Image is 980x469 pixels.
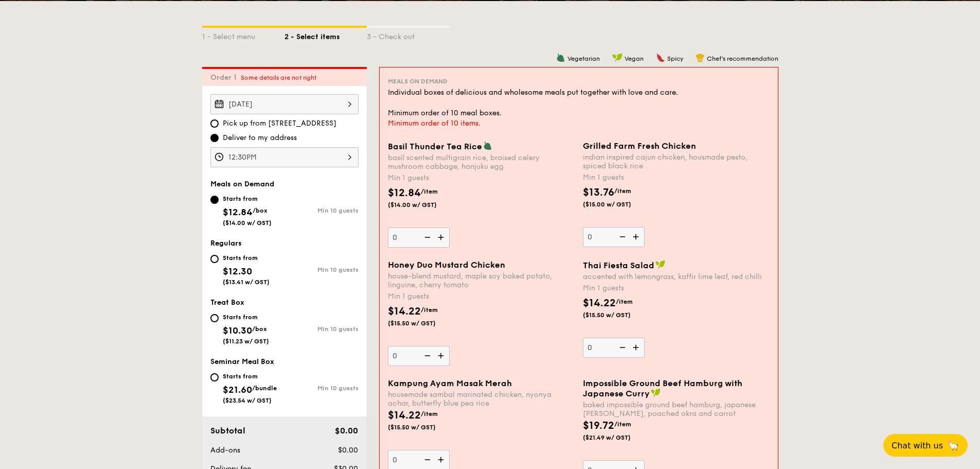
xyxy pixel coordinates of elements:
[388,423,458,431] span: ($15.50 w/ GST)
[667,55,683,62] span: Spicy
[434,228,450,247] img: icon-add.58712e84.svg
[583,433,653,442] span: ($21.49 w/ GST)
[388,378,512,388] span: Kampung Ayam Masak Merah
[223,279,270,286] span: ($13.41 w/ GST)
[210,94,359,114] input: Event date
[241,74,316,81] span: Some details are not right
[223,397,272,404] span: ($23.54 w/ GST)
[616,298,633,305] span: /item
[583,153,770,170] div: indian inspired cajun chicken, housmade pesto, spiced black rice
[612,53,622,62] img: icon-vegan.f8ff3823.svg
[388,272,575,289] div: house-blend mustard, maple soy baked potato, linguine, cherry tomato
[614,187,631,195] span: /item
[583,420,614,432] span: $19.72
[223,325,252,336] span: $10.30
[388,305,421,318] span: $14.22
[388,390,575,408] div: housemade sambal marinated chicken, nyonya achar, butterfly blue pea rice
[583,200,653,209] span: ($15.00 w/ GST)
[223,372,277,380] div: Starts from
[556,53,565,62] img: icon-vegetarian.fe4039eb.svg
[223,118,336,129] span: Pick up from [STREET_ADDRESS]
[614,227,629,247] img: icon-reduce.1d2dbef1.svg
[656,53,665,62] img: icon-spicy.37a8142b.svg
[434,346,450,366] img: icon-add.58712e84.svg
[583,141,696,151] span: Grilled Farm Fresh Chicken
[253,207,268,214] span: /box
[223,338,269,345] span: ($11.23 w/ GST)
[421,306,438,314] span: /item
[284,266,359,273] div: Min 10 guests
[210,196,219,204] input: Starts from$12.84/box($14.00 w/ GST)Min 10 guests
[614,421,631,428] span: /item
[388,142,482,151] span: Basil Thunder Tea Rice
[947,440,959,451] span: 🦙
[202,28,284,42] div: 1 - Select menu
[388,118,770,129] div: Minimum order of 10 items.
[210,373,219,381] input: Starts from$21.60/bundle($23.54 w/ GST)Min 10 guests
[651,388,661,397] img: icon-vegan.f8ff3823.svg
[583,338,645,358] input: Thai Fiesta Saladaccented with lemongrass, kaffir lime leaf, red chilliMin 1 guests$14.22/item($1...
[223,133,297,143] span: Deliver to my address
[583,401,770,418] div: baked impossible ground beef hamburg, japanese [PERSON_NAME], poached okra and carrot
[388,173,575,183] div: Min 1 guests
[583,186,614,199] span: $13.76
[223,313,269,321] div: Starts from
[210,314,219,322] input: Starts from$10.30/box($11.23 w/ GST)Min 10 guests
[419,346,434,366] img: icon-reduce.1d2dbef1.svg
[210,119,219,128] input: Pick up from [STREET_ADDRESS]
[210,446,240,455] span: Add-ons
[210,134,219,142] input: Deliver to my address
[388,78,448,85] span: Meals on Demand
[210,73,241,82] span: Order 1
[892,441,943,450] span: Chat with us
[583,311,653,319] span: ($15.50 w/ GST)
[483,141,492,150] img: icon-vegetarian.fe4039eb.svg
[388,153,575,171] div: basil scented multigrain rice, braised celery mushroom cabbage, hanjuku egg
[421,410,438,418] span: /item
[419,228,434,247] img: icon-reduce.1d2dbef1.svg
[210,357,274,366] span: Seminar Meal Box
[223,254,270,262] div: Starts from
[284,385,359,392] div: Min 10 guests
[629,227,645,247] img: icon-add.58712e84.svg
[696,53,705,62] img: icon-chef-hat.a58ddaea.svg
[655,260,666,269] img: icon-vegan.f8ff3823.svg
[388,187,421,199] span: $12.84
[583,283,770,293] div: Min 1 guests
[210,255,219,263] input: Starts from$12.30($13.41 w/ GST)Min 10 guests
[388,291,575,302] div: Min 1 guests
[388,260,505,270] span: Honey Duo Mustard Chicken
[583,172,770,183] div: Min 1 guests
[210,426,245,436] span: Subtotal
[388,201,458,209] span: ($14.00 w/ GST)
[583,378,742,398] span: Impossible Ground Beef Hamburg with Japanese Curry
[210,298,244,307] span: Treat Box
[210,239,242,248] span: Regulars
[223,195,272,203] div: Starts from
[252,385,277,392] span: /bundle
[629,338,645,357] img: icon-add.58712e84.svg
[223,219,272,227] span: ($14.00 w/ GST)
[284,207,359,214] div: Min 10 guests
[614,338,629,357] img: icon-reduce.1d2dbef1.svg
[335,426,358,436] span: $0.00
[223,206,253,218] span: $12.84
[210,180,274,188] span: Meals on Demand
[583,272,770,281] div: accented with lemongrass, kaffir lime leaf, red chilli
[567,55,600,62] span: Vegetarian
[583,260,654,270] span: Thai Fiesta Salad
[223,266,252,277] span: $12.30
[625,55,644,62] span: Vegan
[583,297,616,309] span: $14.22
[223,384,252,395] span: $21.60
[367,28,449,42] div: 3 - Check out
[388,409,421,422] span: $14.22
[388,228,450,248] input: Basil Thunder Tea Ricebasil scented multigrain rice, braised celery mushroom cabbage, hanjuku egg...
[284,28,367,42] div: 2 - Select items
[338,446,358,455] span: $0.00
[252,325,267,333] span: /box
[284,325,359,333] div: Min 10 guests
[883,434,968,457] button: Chat with us🦙
[210,147,359,167] input: Event time
[707,55,778,62] span: Chef's recommendation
